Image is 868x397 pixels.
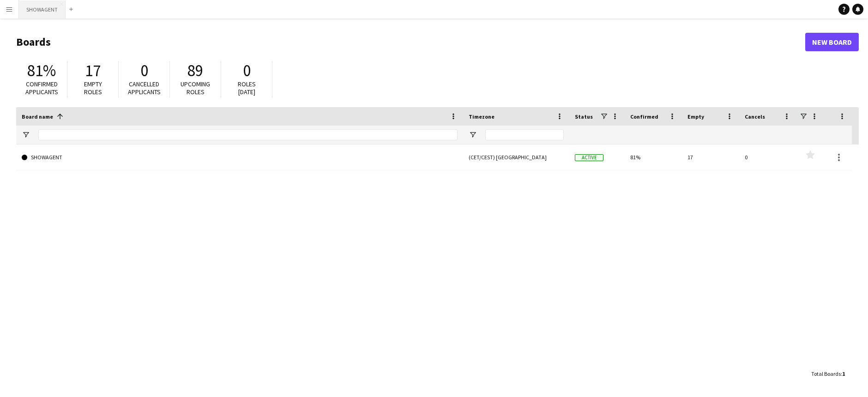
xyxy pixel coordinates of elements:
span: Board name [22,113,53,120]
span: 1 [842,370,845,377]
span: 0 [243,60,251,81]
span: 17 [85,60,101,81]
span: Total Boards [811,370,841,377]
span: 81% [27,60,56,81]
span: Status [575,113,593,120]
span: 89 [187,60,203,81]
a: New Board [805,33,859,51]
button: SHOWAGENT [19,0,66,18]
div: 0 [739,144,796,170]
div: (CET/CEST) [GEOGRAPHIC_DATA] [463,144,569,170]
div: 81% [625,144,682,170]
button: Open Filter Menu [22,131,30,139]
span: Confirmed [630,113,658,120]
input: Timezone Filter Input [485,129,564,140]
span: Roles [DATE] [238,80,256,96]
a: SHOWAGENT [22,144,458,170]
input: Board name Filter Input [38,129,458,140]
span: Confirmed applicants [25,80,58,96]
span: Upcoming roles [181,80,210,96]
span: Empty roles [84,80,102,96]
div: 17 [682,144,739,170]
span: Cancels [745,113,765,120]
h1: Boards [16,35,805,49]
div: : [811,365,845,383]
span: 0 [140,60,148,81]
span: Empty [687,113,704,120]
button: Open Filter Menu [469,131,477,139]
span: Cancelled applicants [128,80,161,96]
span: Timezone [469,113,494,120]
span: Active [575,154,603,161]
